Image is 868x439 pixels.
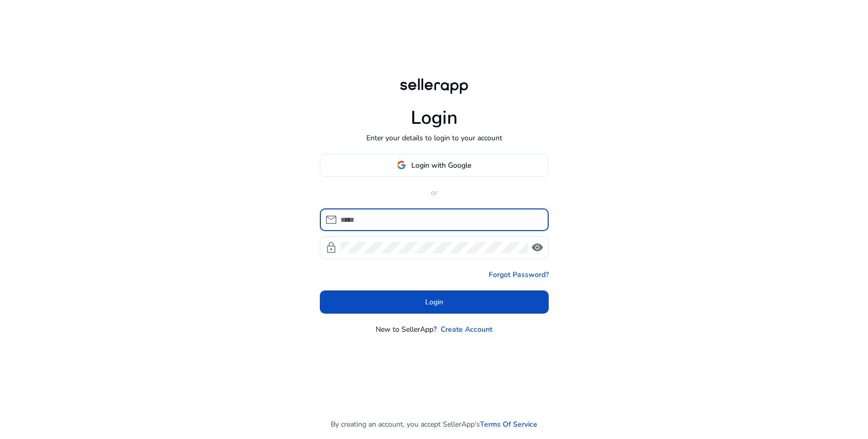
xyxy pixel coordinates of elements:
[411,160,471,171] span: Login with Google
[489,269,549,280] a: Forgot Password?
[325,214,337,226] span: mail
[320,154,549,177] button: Login with Google
[320,290,549,314] button: Login
[320,187,549,198] p: or
[376,324,437,335] p: New to SellerApp?
[397,160,406,170] img: google-logo.svg
[531,241,544,254] span: visibility
[425,297,443,307] span: Login
[366,133,502,143] p: Enter your details to login to your account
[325,241,337,254] span: lock
[480,419,537,430] a: Terms Of Service
[441,324,492,335] a: Create Account
[411,107,458,129] h1: Login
